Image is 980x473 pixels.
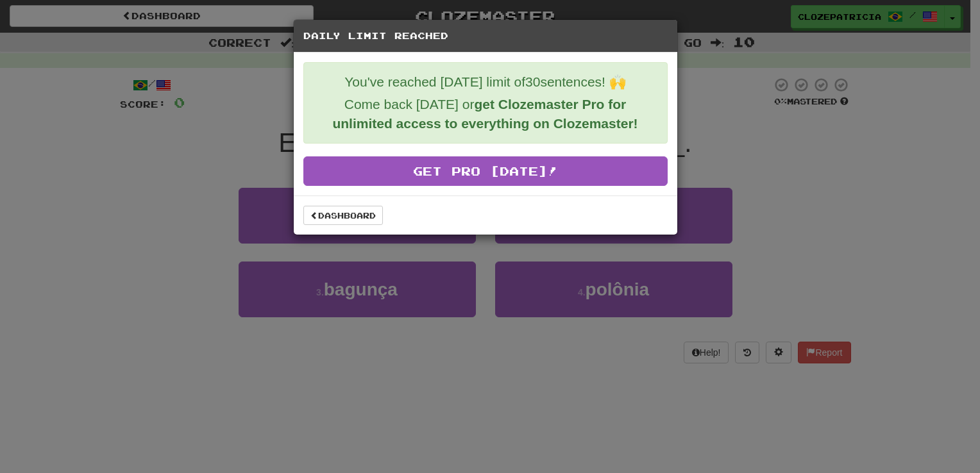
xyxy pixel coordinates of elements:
h5: Daily Limit Reached [303,29,668,42]
p: You've reached [DATE] limit of 30 sentences! 🙌 [314,72,657,92]
a: Get Pro [DATE]! [303,156,668,186]
p: Come back [DATE] or [314,95,657,133]
strong: get Clozemaster Pro for unlimited access to everything on Clozemaster! [332,97,638,131]
a: Dashboard [303,206,383,225]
